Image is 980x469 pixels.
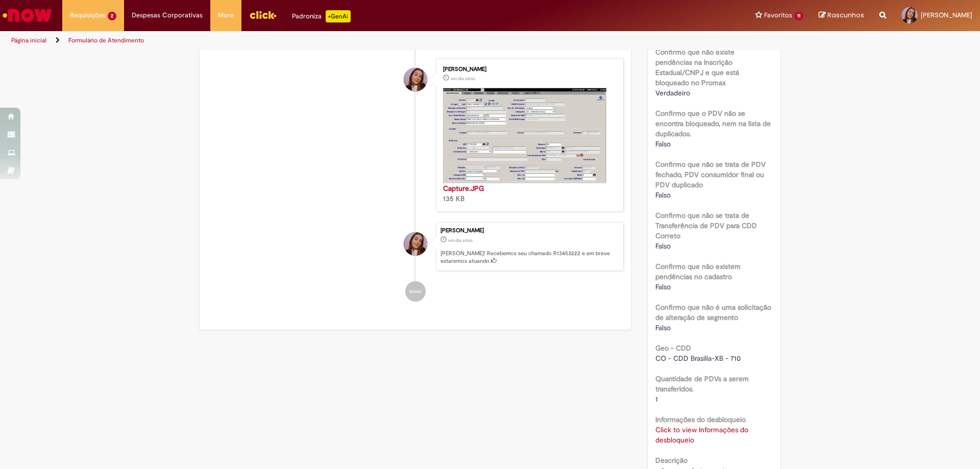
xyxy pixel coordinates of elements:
[108,12,116,20] span: 2
[443,184,484,193] a: Capture.JPG
[68,36,144,44] a: Formulário de Atendimento
[655,323,671,332] span: Falso
[655,109,771,138] b: Confirmo que o PDV não se encontra bloqueado, nem na lista de duplicados.
[819,11,864,20] a: Rascunhos
[655,374,749,393] b: Quantidade de PDVs a serem transferidos.
[921,11,972,19] span: [PERSON_NAME]
[655,415,746,424] b: Informações do desbloqueio
[404,232,427,256] div: Luisa Neves Campos
[655,241,671,251] span: Falso
[655,262,741,281] b: Confirmo que não existem pendências no cadastro
[440,228,618,234] div: [PERSON_NAME]
[655,88,690,97] span: Verdadeiro
[764,10,792,20] span: Favoritos
[794,12,803,20] span: 11
[443,183,613,204] div: 135 KB
[132,10,203,20] span: Despesas Corporativas
[448,237,473,243] time: 27/08/2025 15:36:00
[443,66,613,72] div: [PERSON_NAME]
[70,10,106,20] span: Requisições
[655,343,691,353] b: Geo - CDD
[655,282,671,291] span: Falso
[404,68,427,91] div: Luisa Neves Campos
[11,36,46,44] a: Página inicial
[655,394,658,404] span: 1
[326,10,351,22] p: +GenAi
[8,31,646,50] ul: Trilhas de página
[655,425,748,445] a: Click to view Informações do desbloqueio
[655,190,671,200] span: Falso
[655,47,739,87] b: Confirmo que não existe pendências na Inscrição Estadual/CNPJ e que está bloqueado no Promax
[448,237,473,243] span: um dia atrás
[207,222,624,271] li: Luisa Neves Campos
[451,76,475,82] time: 27/08/2025 15:35:58
[655,456,688,465] b: Descrição
[292,10,351,22] div: Padroniza
[1,5,54,26] img: ServiceNow
[249,7,277,22] img: click_logo_yellow_360x200.png
[440,250,618,265] p: [PERSON_NAME]! Recebemos seu chamado R13453222 e em breve estaremos atuando.
[451,76,475,82] span: um dia atrás
[655,211,757,240] b: Confirmo que não se trata de Transferência de PDV para CDD Correto
[655,160,766,189] b: Confirmo que não se trata de PDV fechado, PDV consumidor final ou PDV duplicado
[655,354,741,363] span: CO - CDD Brasilia-XB - 710
[655,139,671,149] span: Falso
[218,10,234,20] span: More
[655,303,771,322] b: Confirmo que não é uma solicitação de alteração de segmento
[827,10,864,20] span: Rascunhos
